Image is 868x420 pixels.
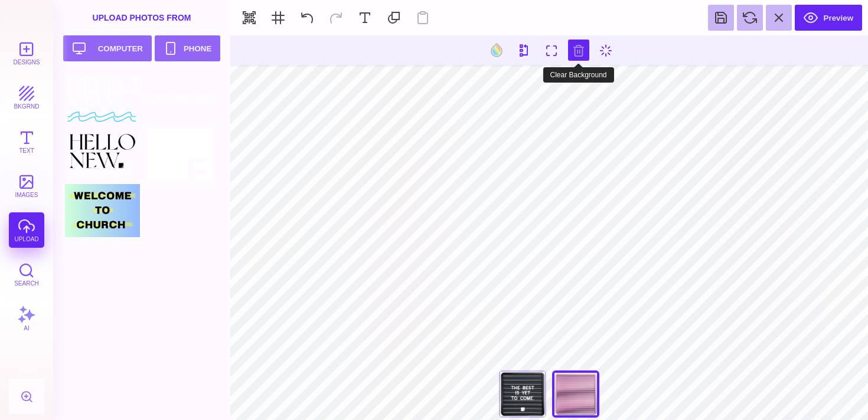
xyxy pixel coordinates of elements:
[9,257,44,292] button: Search
[795,5,862,31] button: Preview
[9,168,44,204] button: images
[9,80,44,115] button: bkgrnd
[155,35,220,61] button: Phone
[63,35,152,61] button: Computer
[9,124,44,159] button: Text
[9,35,44,71] button: Designs
[9,301,44,336] button: AI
